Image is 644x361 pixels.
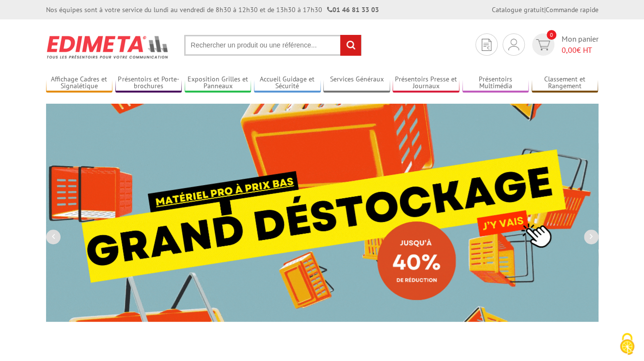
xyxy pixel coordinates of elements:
[508,39,519,50] img: devis rapide
[492,5,598,15] div: |
[530,33,598,56] a: devis rapide 0 Mon panier 0,00€ HT
[562,33,598,56] span: Mon panier
[46,29,170,65] img: Présentoir, panneau, stand - Edimeta - PLV, affichage, mobilier bureau, entreprise
[46,5,379,15] div: Nos équipes sont à votre service du lundi au vendredi de 8h30 à 12h30 et de 13h30 à 17h30
[393,75,459,91] a: Présentoirs Presse et Journaux
[340,35,361,56] input: rechercher
[254,75,321,91] a: Accueil Guidage et Sécurité
[482,39,491,51] img: devis rapide
[547,30,556,40] span: 0
[492,5,544,14] a: Catalogue gratuit
[115,75,182,91] a: Présentoirs et Porte-brochures
[532,75,598,91] a: Classement et Rangement
[323,75,390,91] a: Services Généraux
[562,45,577,55] span: 0,00
[562,45,598,56] span: € HT
[536,39,550,50] img: devis rapide
[185,75,251,91] a: Exposition Grilles et Panneaux
[327,5,379,14] strong: 01 46 81 33 03
[615,332,639,356] img: Cookies (fenêtre modale)
[46,75,113,91] a: Affichage Cadres et Signalétique
[462,75,529,91] a: Présentoirs Multimédia
[184,35,361,56] input: Rechercher un produit ou une référence...
[546,5,598,14] a: Commande rapide
[610,328,644,361] button: Cookies (fenêtre modale)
